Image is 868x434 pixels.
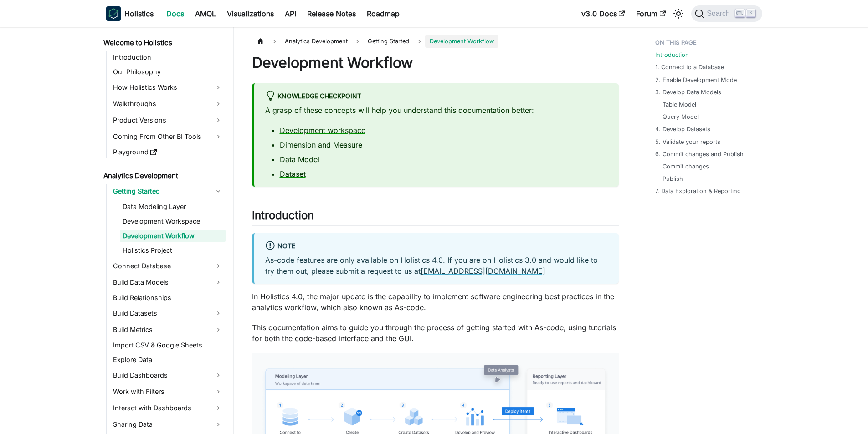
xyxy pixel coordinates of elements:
a: Product Versions [110,113,226,128]
p: In Holistics 4.0, the major update is the capability to implement software engineering best pract... [252,291,619,313]
a: Sharing Data [110,417,226,432]
p: As-code features are only available on Holistics 4.0. If you are on Holistics 3.0 and would like ... [265,255,608,276]
a: Build Metrics [110,322,226,337]
a: Development Workspace [120,215,226,228]
a: Playground [110,146,226,158]
kbd: K [746,9,755,17]
a: Build Relationships [110,291,226,304]
a: Introduction [110,51,226,64]
a: Holistics Project [120,244,226,257]
p: A grasp of these concepts will help you understand this documentation better: [265,105,608,116]
a: Import CSV & Google Sheets [110,339,226,352]
a: Release Notes [302,6,361,21]
button: Switch between dark and light mode (currently light mode) [671,6,686,21]
a: Interact with Dashboards [110,401,226,415]
a: v3.0 Docs [576,6,631,21]
a: 7. Data Exploration & Reporting [655,187,741,195]
a: 3. Develop Data Models [655,88,721,97]
a: Development workspace [280,126,365,135]
a: Build Datasets [110,306,226,321]
a: Dataset [280,169,306,179]
p: This documentation aims to guide you through the process of getting started with As-code, using t... [252,322,619,344]
a: Our Philosophy [110,66,226,78]
b: Holistics [124,8,154,19]
span: Search [704,10,735,18]
a: Connect Database [110,259,226,273]
div: Note [265,240,608,252]
a: HolisticsHolistics [106,6,154,21]
a: Dimension and Measure [280,140,362,149]
h2: Introduction [252,209,619,226]
nav: Breadcrumbs [252,35,619,48]
a: 1. Connect to a Database [655,63,724,71]
a: Walkthroughs [110,97,226,111]
a: How Holistics Works [110,80,226,95]
a: 6. Commit changes and Publish [655,150,744,158]
nav: Docs sidebar [97,27,234,434]
a: Getting Started [110,184,226,199]
button: Search (Ctrl+K) [691,5,762,22]
a: Roadmap [361,6,405,21]
img: Holistics [106,6,121,21]
a: Query Model [663,112,699,121]
span: Analytics Development [280,35,352,48]
a: 2. Enable Development Mode [655,76,737,84]
a: Docs [161,6,190,21]
a: Data Modeling Layer [120,200,226,213]
a: Home page [252,35,269,48]
a: Development Workflow [120,230,226,242]
a: Visualizations [221,6,279,21]
a: Table Model [663,100,696,109]
a: Commit changes [663,162,709,171]
a: Explore Data [110,353,226,366]
a: 5. Validate your reports [655,138,720,146]
a: Data Model [280,155,319,164]
span: Getting Started [363,35,414,48]
a: Welcome to Holistics [101,36,226,49]
a: Build Dashboards [110,368,226,383]
a: API [279,6,302,21]
div: Knowledge Checkpoint [265,91,608,102]
h1: Development Workflow [252,54,619,72]
a: Forum [631,6,671,21]
a: Coming From Other BI Tools [110,129,226,144]
a: Work with Filters [110,384,226,399]
a: [EMAIL_ADDRESS][DOMAIN_NAME] [421,266,545,276]
a: 4. Develop Datasets [655,125,710,133]
a: Analytics Development [101,169,226,182]
a: Build Data Models [110,275,226,290]
a: Introduction [655,51,689,59]
a: Publish [663,174,683,183]
span: Development Workflow [425,35,498,48]
a: AMQL [190,6,221,21]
